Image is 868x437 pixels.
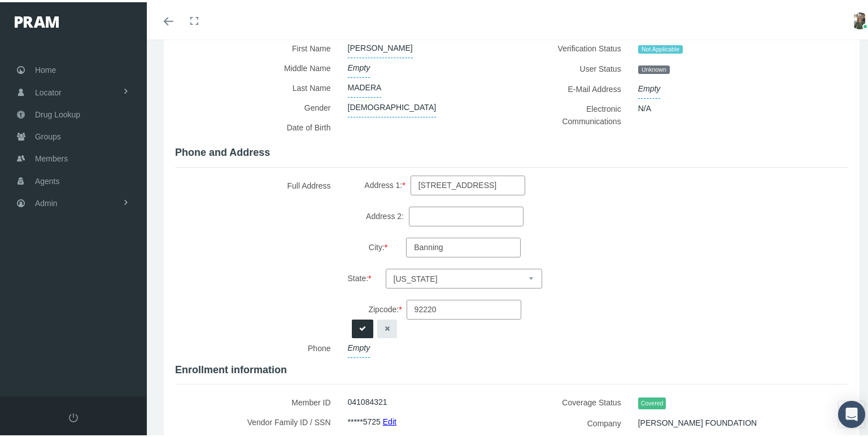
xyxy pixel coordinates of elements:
span: 041084321 [348,390,387,409]
label: First Name [175,36,339,56]
label: Verification Status [520,36,630,56]
span: Members [35,146,68,167]
label: Gender [175,95,339,115]
span: Admin [35,190,58,212]
span: Groups [35,124,61,145]
label: Company [520,411,630,431]
img: PRAM_20_x_78.png [15,14,59,25]
img: S_Profile_Picture_15372.jpg [851,10,868,27]
span: Zipcode: [368,301,402,313]
span: [DEMOGRAPHIC_DATA] [348,95,437,115]
label: Middle Name [175,56,339,76]
span: Covered [638,395,666,407]
span: Unknown [638,63,670,72]
label: User Status [520,56,630,77]
label: Vendor Family ID / SSN [175,410,339,430]
span: City: [369,239,387,251]
label: Full Address [175,173,339,336]
input: Address 2: [409,204,524,224]
span: Agents [35,168,60,190]
label: Phone [175,336,339,356]
input: Address 1:* [411,173,525,193]
span: Address 2: [366,208,404,220]
span: N/A [638,97,651,116]
h4: Enrollment information [175,362,848,374]
input: City:* [406,235,521,255]
label: Member ID [175,390,339,410]
span: Empty [638,77,661,97]
span: Not Applicable [638,43,683,52]
span: Locator [35,80,62,101]
div: Open Intercom Messenger [838,399,865,426]
span: [PERSON_NAME] FOUNDATION [638,411,757,430]
span: Empty [348,56,370,76]
span: [PERSON_NAME] [348,36,413,56]
a: Edit [383,411,396,427]
label: Date of Birth [175,115,339,138]
span: MADERA [348,76,382,95]
label: Coverage Status [520,390,630,411]
input: Zipcode:* [407,298,521,317]
span: Address 1: [364,177,405,189]
select: State:* [386,266,542,286]
label: E-Mail Address [520,77,630,97]
span: State: [348,270,372,282]
span: Empty [348,336,370,356]
label: Electronic Communications [520,97,630,129]
label: Last Name [175,76,339,95]
h4: Phone and Address [175,145,848,157]
span: Home [35,57,56,78]
span: Drug Lookup [35,102,80,123]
